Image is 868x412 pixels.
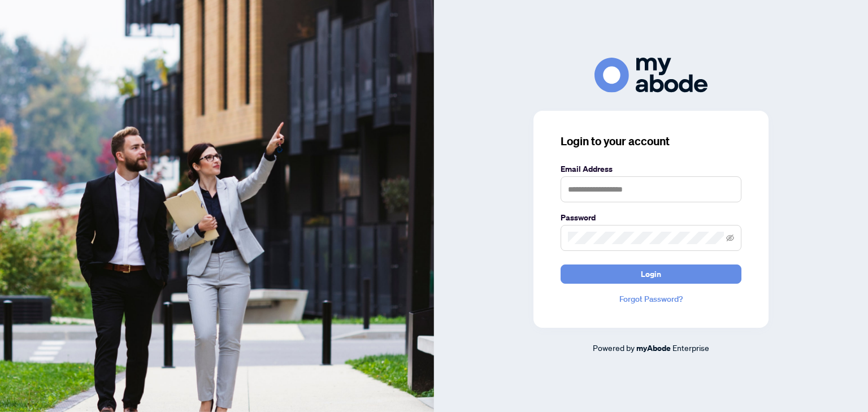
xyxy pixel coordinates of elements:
a: Forgot Password? [561,293,741,305]
button: Login [561,264,741,284]
span: eye-invisible [726,234,734,242]
a: myAbode [636,342,671,354]
label: Password [561,211,741,224]
span: Powered by [593,342,635,353]
label: Email Address [561,163,741,175]
h3: Login to your account [561,133,741,149]
img: ma-logo [594,58,708,92]
span: Login [641,265,661,283]
span: Enterprise [672,342,709,353]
